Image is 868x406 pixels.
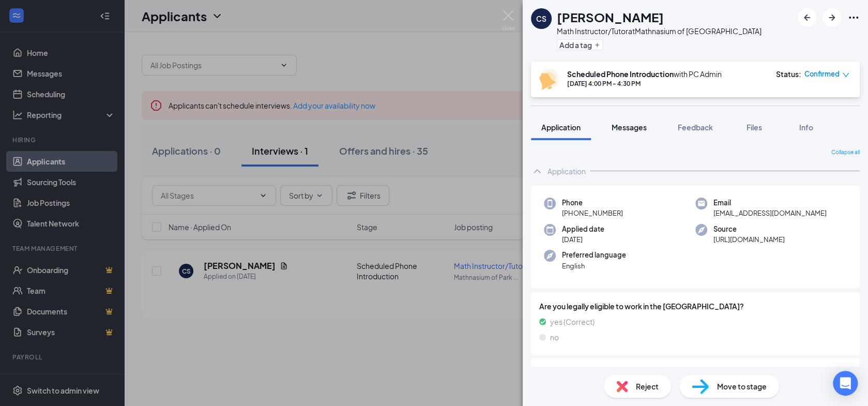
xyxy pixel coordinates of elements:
[550,332,559,343] span: no
[557,39,603,50] button: PlusAdd a tag
[804,69,840,79] span: Confirmed
[539,366,851,378] span: Are you 14 or older?
[823,8,841,27] button: ArrowRight
[562,208,623,218] span: [PHONE_NUMBER]
[594,42,600,48] svg: Plus
[713,198,827,208] span: Email
[562,198,623,208] span: Phone
[612,123,647,132] span: Messages
[567,69,674,79] b: Scheduled Phone Introduction
[801,11,813,24] svg: ArrowLeftNew
[536,13,546,24] div: CS
[562,234,604,245] span: [DATE]
[713,224,785,234] span: Source
[799,123,813,132] span: Info
[562,250,626,260] span: Preferred language
[531,165,543,177] svg: ChevronUp
[747,123,762,132] span: Files
[567,79,722,88] div: [DATE] 4:00 PM - 4:30 PM
[776,69,801,79] div: Status :
[842,71,849,79] span: down
[557,26,762,36] div: Math Instructor/Tutor at Mathnasium of [GEOGRAPHIC_DATA]
[831,148,860,157] span: Collapse all
[539,300,851,312] span: Are you legally eligible to work in the [GEOGRAPHIC_DATA]?
[541,123,581,132] span: Application
[713,208,827,218] span: [EMAIL_ADDRESS][DOMAIN_NAME]
[678,123,713,132] span: Feedback
[798,8,816,27] button: ArrowLeftNew
[557,8,664,26] h1: [PERSON_NAME]
[567,69,722,79] div: with PC Admin
[833,371,858,396] div: Open Intercom Messenger
[562,261,626,271] span: English
[717,381,767,392] span: Move to stage
[547,166,586,176] div: Application
[826,11,838,24] svg: ArrowRight
[562,224,604,234] span: Applied date
[847,11,860,24] svg: Ellipses
[713,234,785,245] span: [URL][DOMAIN_NAME]
[550,316,595,327] span: yes (Correct)
[636,381,659,392] span: Reject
